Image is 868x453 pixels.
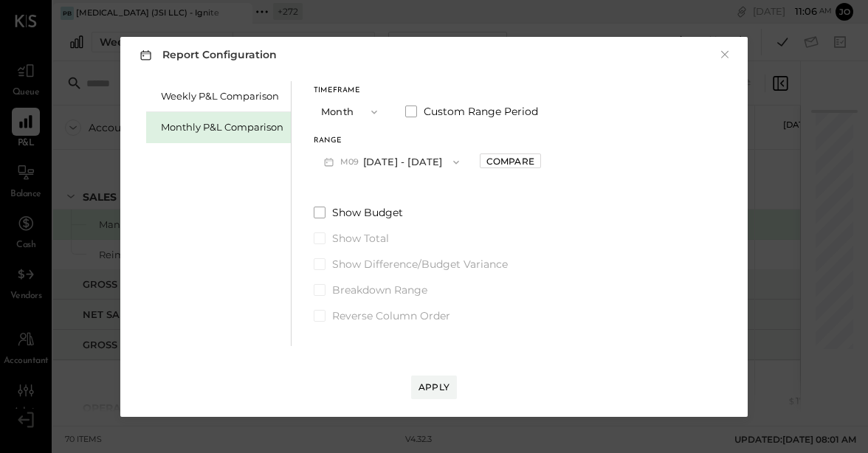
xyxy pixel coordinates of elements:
[332,308,450,323] span: Reverse Column Order
[718,47,731,62] button: ×
[340,156,363,168] span: M09
[314,87,387,94] div: Timeframe
[332,231,389,246] span: Show Total
[424,104,538,119] span: Custom Range Period
[332,283,427,297] span: Breakdown Range
[137,46,277,64] h3: Report Configuration
[332,257,508,272] span: Show Difference/Budget Variance
[486,155,534,167] div: Compare
[411,376,457,399] button: Apply
[314,137,469,145] div: Range
[332,205,403,220] span: Show Budget
[314,98,387,125] button: Month
[480,153,541,168] button: Compare
[418,381,449,393] div: Apply
[161,89,283,103] div: Weekly P&L Comparison
[161,120,283,134] div: Monthly P&L Comparison
[314,148,469,176] button: M09[DATE] - [DATE]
